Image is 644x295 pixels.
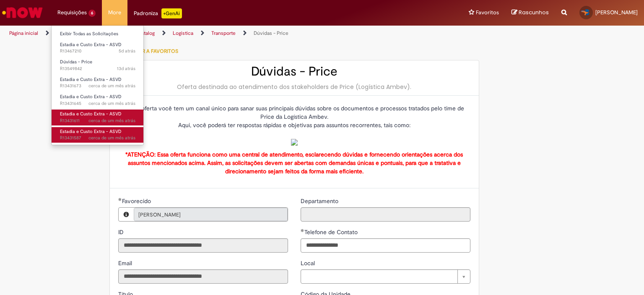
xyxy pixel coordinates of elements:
[6,26,423,41] ul: Trilhas de página
[108,8,121,17] span: More
[88,100,135,107] time: 20/08/2025 10:45:59
[119,48,135,54] time: 26/09/2025 17:40:51
[301,238,470,253] input: Telefone de Contato
[301,197,340,205] label: Somente leitura - Departamento
[134,208,288,221] a: [PERSON_NAME]Limpar campo Favorecido
[301,269,470,284] a: Limpar campo Local
[138,208,266,222] span: [PERSON_NAME]
[117,65,135,72] span: 13d atrás
[88,135,135,141] span: cerca de um mês atrás
[173,30,193,37] a: Logistica
[301,197,340,205] span: Somente leitura - Departamento
[88,135,135,141] time: 20/08/2025 10:36:20
[119,208,134,221] button: Favorecido, Visualizar este registro Thiago César
[60,48,135,55] span: R13467210
[52,40,144,56] a: Aberto R13467210 : Estadia e Custo Extra - ASVD
[52,110,144,125] a: Aberto R13431611 : Estadia e Custo Extra - ASVD
[118,259,134,267] label: Somente leitura - Email
[52,29,144,39] a: Exibir Todas as Solicitações
[52,92,144,108] a: Aberto R13431645 : Estadia e Custo Extra - ASVD
[88,100,135,107] span: cerca de um mês atrás
[88,117,135,124] span: cerca de um mês atrás
[118,259,134,267] span: Somente leitura - Email
[118,65,470,78] h2: Dúvidas - Price
[118,83,470,91] div: Oferta destinada ao atendimento dos stakeholders de Price (Logística Ambev).
[476,8,499,17] span: Favoritos
[118,269,288,284] input: Email
[60,135,135,141] span: R13431587
[60,65,135,72] span: R13549842
[88,117,135,124] time: 20/08/2025 10:41:25
[60,94,122,100] span: Estadia e Custo Extra - ASVD
[60,100,135,107] span: R13431645
[118,228,125,236] span: Somente leitura - ID
[254,30,288,37] a: Dúvidas - Price
[52,57,144,73] a: Aberto R13549842 : Dúvidas - Price
[122,197,153,205] span: Necessários - Favorecido
[118,228,125,236] label: Somente leitura - ID
[117,65,135,72] time: 19/09/2025 10:24:27
[134,8,182,18] div: Padroniza
[161,8,182,18] p: +GenAi
[118,48,178,55] span: Adicionar a Favoritos
[60,59,92,65] span: Dúvidas - Price
[60,83,135,89] span: R13431673
[119,48,135,54] span: 5d atrás
[60,42,122,48] span: Estadia e Custo Extra - ASVD
[88,83,135,89] span: cerca de um mês atrás
[60,111,122,117] span: Estadia e Custo Extra - ASVD
[60,117,135,124] span: R13431611
[57,8,87,17] span: Requisições
[60,76,122,83] span: Estadia e Custo Extra - ASVD
[51,25,144,145] ul: Requisições
[52,75,144,91] a: Aberto R13431673 : Estadia e Custo Extra - ASVD
[291,139,298,146] img: sys_attachment.do
[109,42,183,60] button: Adicionar a Favoritos
[512,9,549,17] a: Rascunhos
[301,259,317,267] span: Local
[118,104,470,146] p: Nessa oferta você tem um canal único para sanar suas principais dúvidas sobre os documentos e pro...
[211,30,236,37] a: Transporte
[9,30,38,37] a: Página inicial
[118,238,288,253] input: ID
[88,10,96,17] span: 6
[60,128,122,135] span: Estadia e Custo Extra - ASVD
[301,207,470,222] input: Departamento
[1,4,44,21] img: ServiceNow
[304,228,359,236] span: Telefone de Contato
[125,151,463,175] strong: *ATENÇÃO: Essa oferta funciona como uma central de atendimento, esclarecendo dúvidas e fornecendo...
[118,198,122,201] span: Obrigatório Preenchido
[301,229,304,232] span: Obrigatório Preenchido
[519,8,549,16] span: Rascunhos
[52,127,144,143] a: Aberto R13431587 : Estadia e Custo Extra - ASVD
[595,9,638,16] span: [PERSON_NAME]
[118,197,153,205] label: Somente leitura - Necessários - Favorecido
